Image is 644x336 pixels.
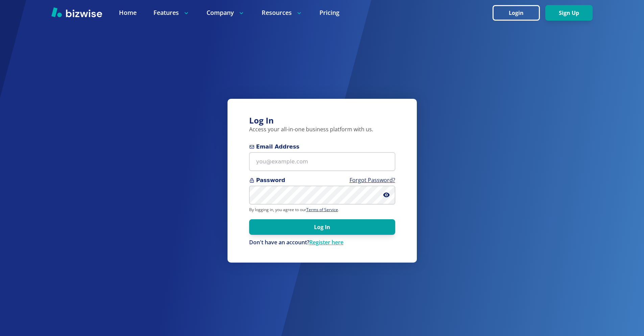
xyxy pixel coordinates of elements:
[493,10,545,16] a: Login
[262,8,303,17] p: Resources
[545,10,593,16] a: Sign Up
[306,207,338,212] a: Terms of Service
[309,239,343,246] a: Register here
[350,176,395,184] a: Forgot Password?
[249,143,395,151] span: Email Address
[493,5,540,21] button: Login
[249,176,395,184] span: Password
[545,5,593,21] button: Sign Up
[249,152,395,171] input: you@example.com
[249,126,395,133] p: Access your all-in-one business platform with us.
[51,7,102,17] img: Bizwise Logo
[319,8,339,17] a: Pricing
[249,239,395,246] div: Don't have an account?Register here
[119,8,137,17] a: Home
[207,8,245,17] p: Company
[249,219,395,235] button: Log In
[249,115,395,126] h3: Log In
[249,207,395,212] p: By logging in, you agree to our .
[249,239,395,246] p: Don't have an account?
[153,8,190,17] p: Features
